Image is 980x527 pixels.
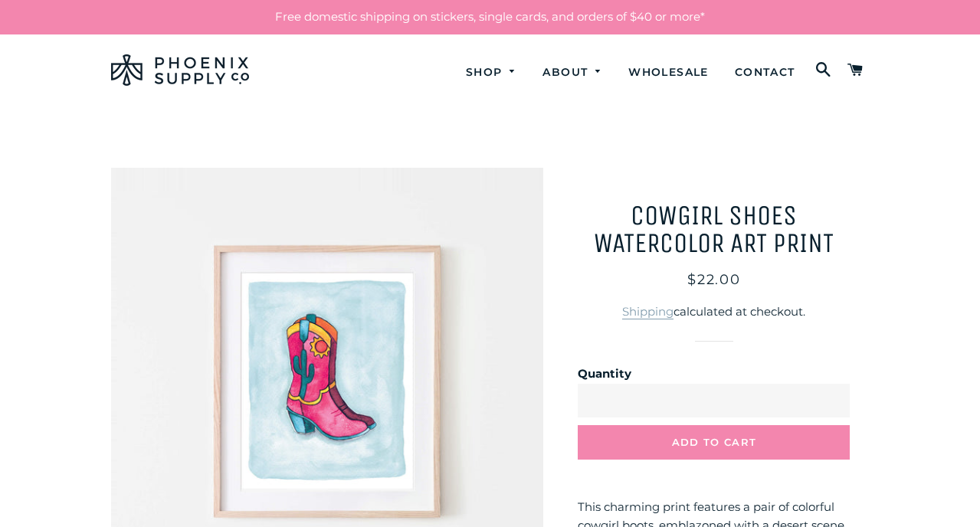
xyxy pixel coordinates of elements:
a: About [531,52,614,93]
button: Add to Cart [578,425,850,459]
a: Shop [454,52,529,93]
a: Shipping [622,304,674,319]
a: Wholesale [617,52,720,93]
h1: Cowgirl Shoes Watercolor Art Print [578,202,850,257]
div: calculated at checkout. [578,303,850,322]
span: Add to Cart [672,436,756,448]
a: Contact [723,52,807,93]
span: $22.00 [687,271,741,288]
label: Quantity [578,365,842,384]
img: Phoenix Supply Co. [111,54,249,86]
